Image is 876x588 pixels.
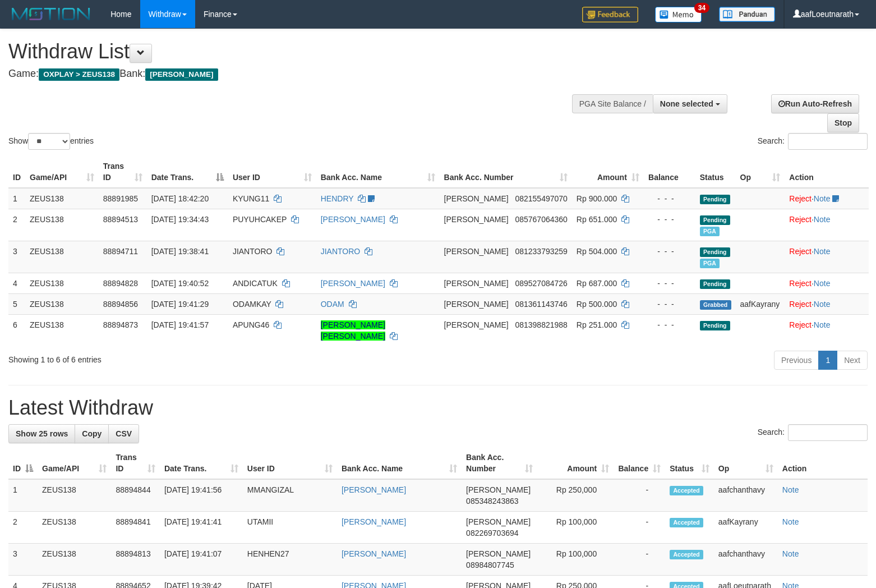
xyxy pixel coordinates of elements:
[111,479,160,512] td: 88894844
[25,188,99,209] td: ZEUS138
[160,479,243,512] td: [DATE] 19:41:56
[151,300,209,309] span: [DATE] 19:41:29
[614,447,665,479] th: Balance: activate to sort column ascending
[444,215,509,224] span: [PERSON_NAME]
[233,279,278,288] span: ANDICATUK
[466,561,514,569] span: Copy 08984807745 to clipboard
[814,215,831,224] a: Note
[28,133,70,150] select: Showentries
[25,314,99,346] td: ZEUS138
[577,247,617,256] span: Rp 504.000
[789,215,812,224] a: Reject
[321,279,385,288] a: [PERSON_NAME]
[466,517,531,526] span: [PERSON_NAME]
[648,193,691,204] div: - - -
[515,194,567,203] span: Copy 082155497070 to clipboard
[694,3,709,13] span: 34
[537,512,614,544] td: Rp 100,000
[788,424,868,441] input: Search:
[160,544,243,576] td: [DATE] 19:41:07
[321,194,354,203] a: HENDRY
[8,156,25,188] th: ID
[8,314,25,346] td: 6
[789,279,812,288] a: Reject
[462,447,537,479] th: Bank Acc. Number: activate to sort column ascending
[444,300,509,309] span: [PERSON_NAME]
[774,351,819,370] a: Previous
[758,424,868,441] label: Search:
[782,517,799,526] a: Note
[233,320,269,329] span: APUNG46
[342,485,406,494] a: [PERSON_NAME]
[700,195,730,204] span: Pending
[714,544,778,576] td: aafchanthavy
[515,247,567,256] span: Copy 081233793259 to clipboard
[814,300,831,309] a: Note
[103,279,138,288] span: 88894828
[111,447,160,479] th: Trans ID: activate to sort column ascending
[582,7,638,22] img: Feedback.jpg
[321,300,344,309] a: ODAM
[537,447,614,479] th: Amount: activate to sort column ascending
[25,273,99,293] td: ZEUS138
[103,194,138,203] span: 88891985
[160,512,243,544] td: [DATE] 19:41:41
[103,247,138,256] span: 88894711
[233,215,287,224] span: PUYUHCAKEP
[337,447,462,479] th: Bank Acc. Name: activate to sort column ascending
[814,194,831,203] a: Note
[151,215,209,224] span: [DATE] 19:34:43
[466,529,518,538] span: Copy 082269703694 to clipboard
[515,320,567,329] span: Copy 081398821988 to clipboard
[818,351,837,370] a: 1
[316,156,440,188] th: Bank Acc. Name: activate to sort column ascending
[444,320,509,329] span: [PERSON_NAME]
[103,320,138,329] span: 88894873
[38,544,111,576] td: ZEUS138
[577,279,617,288] span: Rp 687.000
[233,300,271,309] span: ODAMKAY
[466,549,531,558] span: [PERSON_NAME]
[8,447,38,479] th: ID: activate to sort column descending
[700,279,730,289] span: Pending
[466,485,531,494] span: [PERSON_NAME]
[321,320,385,341] a: [PERSON_NAME] [PERSON_NAME]
[321,215,385,224] a: [PERSON_NAME]
[444,279,509,288] span: [PERSON_NAME]
[466,497,518,506] span: Copy 085348243863 to clipboard
[108,424,139,443] a: CSV
[785,314,869,346] td: ·
[38,512,111,544] td: ZEUS138
[342,517,406,526] a: [PERSON_NAME]
[243,479,337,512] td: MMANGIZAL
[16,429,68,438] span: Show 25 rows
[103,300,138,309] span: 88894856
[8,133,94,150] label: Show entries
[243,447,337,479] th: User ID: activate to sort column ascending
[789,247,812,256] a: Reject
[38,447,111,479] th: Game/API: activate to sort column ascending
[39,68,119,81] span: OXPLAY > ZEUS138
[577,320,617,329] span: Rp 251.000
[116,429,132,438] span: CSV
[99,156,147,188] th: Trans ID: activate to sort column ascending
[655,7,702,22] img: Button%20Memo.svg
[8,397,868,419] h1: Latest Withdraw
[82,429,102,438] span: Copy
[778,447,868,479] th: Action
[653,94,727,113] button: None selected
[736,293,785,314] td: aafKayrany
[577,194,617,203] span: Rp 900.000
[714,512,778,544] td: aafKayrany
[103,215,138,224] span: 88894513
[151,279,209,288] span: [DATE] 19:40:52
[572,156,644,188] th: Amount: activate to sort column ascending
[111,544,160,576] td: 88894813
[515,300,567,309] span: Copy 081361143746 to clipboard
[151,194,209,203] span: [DATE] 18:42:20
[789,300,812,309] a: Reject
[444,247,509,256] span: [PERSON_NAME]
[785,241,869,273] td: ·
[648,214,691,225] div: - - -
[789,320,812,329] a: Reject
